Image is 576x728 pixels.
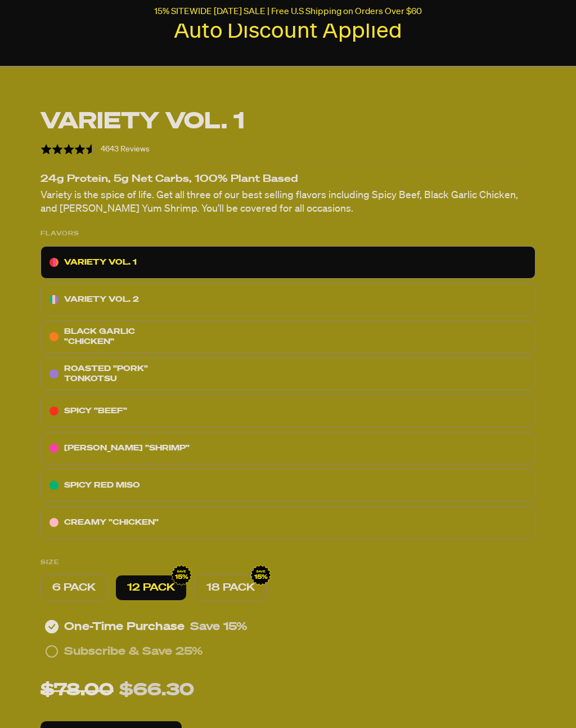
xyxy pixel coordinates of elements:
[195,575,267,601] div: 18 PACK
[40,678,114,705] p: $78.00
[40,358,535,391] div: ROASTED "PORK" TONKOTSU
[64,405,127,418] p: SPICY "BEEF"
[40,556,60,570] p: SIZE
[154,7,422,17] p: 15% SITEWIDE [DATE] SALE | Free U.S Shipping on Orders Over $60
[119,683,194,700] span: $66.30
[64,645,203,659] p: Subscribe & Save 25%
[206,582,255,595] p: 18 PACK
[49,481,58,490] img: fc2c7a02-spicy-red-miso.svg
[49,333,58,342] img: icon-black-garlic-chicken.svg
[49,370,58,379] img: 57ed4456-roasted-pork-tonkotsu.svg
[190,622,247,633] span: Save 15%
[52,582,96,595] p: 6 PACK
[40,191,518,215] span: Variety is the spice of life. Get all three of our best selling flavors including Spicy Beef, Bla...
[49,407,58,416] img: 7abd0c97-spicy-beef.svg
[40,507,535,539] div: CREAMY "CHICKEN"
[40,321,535,354] div: BLACK GARLIC "CHICKEN"
[64,442,190,455] p: [PERSON_NAME] "SHRIMP"
[40,109,245,136] p: Variety Vol. 1
[40,432,535,465] div: [PERSON_NAME] "SHRIMP"
[64,516,159,530] p: CREAMY "CHICKEN"
[40,247,535,279] div: VARIETY VOL. 1
[64,256,137,270] p: VARIETY VOL. 1
[49,258,58,267] img: icon-variety-vol-1.svg
[40,176,535,184] p: 24g Protein, 5g Net Carbs, 100% Plant Based
[40,575,107,601] div: 6 PACK
[64,479,140,493] p: SPICY RED MISO
[64,365,148,383] span: ROASTED "PORK" TONKOTSU
[64,620,184,634] span: One-Time Purchase
[64,293,139,307] p: VARIETY VOL. 2
[64,328,135,346] span: BLACK GARLIC "CHICKEN"
[40,395,535,428] div: SPICY "BEEF"
[40,284,535,316] div: VARIETY VOL. 2
[49,519,58,528] img: c10dfa8e-creamy-chicken.svg
[127,582,175,595] p: 12 PACK
[116,576,186,601] div: 12 PACK
[174,21,402,43] span: Auto Discount Applied
[49,444,58,453] img: 0be15cd5-tom-youm-shrimp.svg
[49,296,58,305] img: icon-variety-vol2.svg
[40,470,535,502] div: SPICY RED MISO
[40,227,79,241] p: FLAVORS
[101,146,150,154] span: 4643 Reviews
